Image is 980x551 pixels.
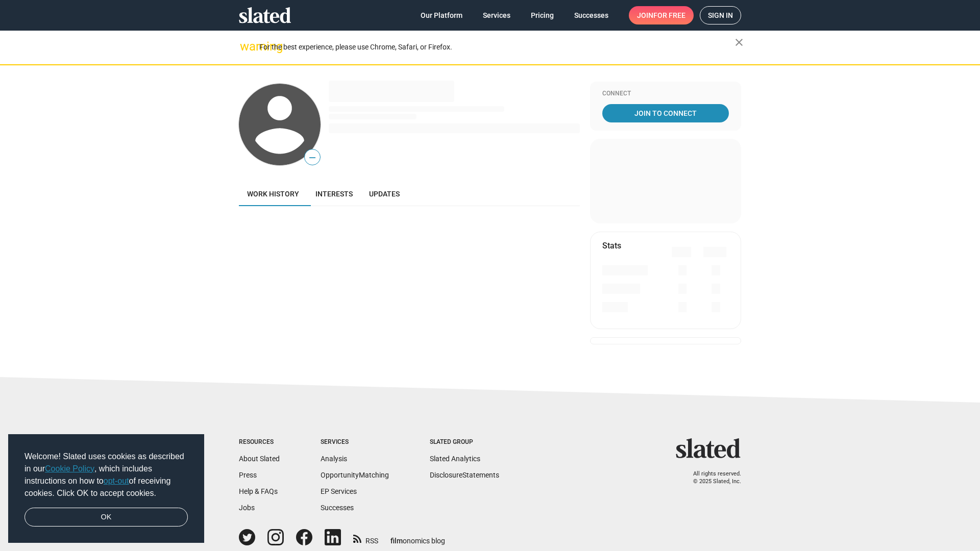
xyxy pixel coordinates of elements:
[239,455,280,463] a: About Slated
[629,6,694,24] a: Joinfor free
[574,6,608,24] span: Successes
[637,6,685,24] span: Join
[604,104,727,122] span: Join To Connect
[421,6,462,24] span: Our Platform
[259,40,735,54] div: For the best experience, please use Chrome, Safari, or Firefox.
[369,190,400,198] span: Updates
[602,104,729,122] a: Join To Connect
[430,471,499,479] a: DisclosureStatements
[239,438,280,446] div: Resources
[353,530,378,546] a: RSS
[700,6,741,24] a: Sign in
[412,6,471,24] a: Our Platform
[653,6,685,24] span: for free
[523,6,562,24] a: Pricing
[430,455,480,463] a: Slated Analytics
[602,240,621,251] mat-card-title: Stats
[566,6,617,24] a: Successes
[483,6,510,24] span: Services
[321,487,357,495] a: EP Services
[45,464,94,473] a: Cookie Policy
[305,151,320,164] span: —
[733,36,745,48] mat-icon: close
[321,438,389,446] div: Services
[240,40,252,53] mat-icon: warning
[247,190,299,198] span: Work history
[239,182,307,206] a: Work history
[682,470,741,485] p: All rights reserved. © 2025 Slated, Inc.
[708,7,733,24] span: Sign in
[602,90,729,98] div: Connect
[390,537,403,545] span: film
[321,455,347,463] a: Analysis
[315,190,353,198] span: Interests
[239,471,257,479] a: Press
[321,471,389,479] a: OpportunityMatching
[8,434,204,543] div: cookieconsent
[321,504,354,512] a: Successes
[24,508,188,527] a: dismiss cookie message
[430,438,499,446] div: Slated Group
[361,182,408,206] a: Updates
[307,182,361,206] a: Interests
[531,6,554,24] span: Pricing
[390,528,445,546] a: filmonomics blog
[475,6,519,24] a: Services
[24,450,188,499] span: Welcome! Slated uses cookies as described in our , which includes instructions on how to of recei...
[239,487,278,495] a: Help & FAQs
[104,477,129,485] a: opt-out
[239,504,255,512] a: Jobs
